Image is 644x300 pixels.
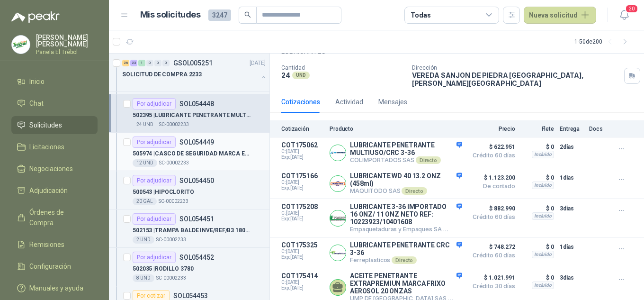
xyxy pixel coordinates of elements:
[133,121,157,128] div: 24 UND
[468,203,515,214] span: $ 882.990
[616,7,633,24] button: 20
[281,241,324,249] p: COT175325
[162,60,170,66] div: 0
[281,272,324,280] p: COT175414
[29,76,45,87] span: Inicio
[173,292,208,299] p: SOL054453
[560,141,583,153] p: 2 días
[560,203,583,214] p: 3 días
[179,139,214,145] p: SOL054449
[109,248,269,286] a: Por adjudicarSOL054452502035 |RODILLO 37808 UNDSC-00002233
[521,241,554,253] p: $ 0
[133,213,176,225] div: Por adjudicar
[532,251,554,258] div: Incluido
[250,59,266,68] p: [DATE]
[133,111,250,120] p: 502395 | LUBRICANTE PENETRANTE MULTIUSO/CRC 3-36
[521,141,554,153] p: $ 0
[292,72,310,79] div: UND
[281,180,324,185] span: C: [DATE]
[173,60,213,66] p: GSOL005251
[159,198,188,205] p: SC-00002233
[11,203,98,232] a: Órdenes de Compra
[11,11,60,23] img: Logo peakr
[350,272,462,295] p: ACEITE PENETRANTE EXTRAPREMIUN MARCA FRIXO AEROSOL 20 ONZAS
[281,210,324,216] span: C: [DATE]
[350,156,462,164] p: COLIMPORTADOS SAS
[133,274,154,282] div: 8 UND
[574,34,633,49] div: 1 - 50 de 200
[109,171,269,209] a: Por adjudicarSOL054450500543 |HIPOCLORITO20 GALSC-00002233
[281,172,324,180] p: COT175166
[36,49,98,55] p: Panela El Trébol
[468,214,515,220] span: Crédito 60 días
[281,149,324,155] span: C: [DATE]
[133,252,176,263] div: Por adjudicar
[350,241,462,256] p: LUBRICANTE PENETRANTE CRC 3-36
[330,145,346,161] img: Company Logo
[11,279,98,297] a: Manuales y ayuda
[560,241,583,253] p: 1 días
[468,283,515,289] span: Crédito 30 días
[521,172,554,183] p: $ 0
[133,198,157,205] div: 20 GAL
[281,255,324,260] span: Exp: [DATE]
[330,176,346,191] img: Company Logo
[179,216,214,222] p: SOL054451
[402,187,427,195] div: Directo
[532,212,554,220] div: Incluido
[281,97,320,107] div: Cotizaciones
[109,133,269,171] a: Por adjudicarSOL054449505974 |CASCO DE SEGURIDAD MARCA EPI DIELETRICO12 UNDSC-00002233
[156,236,186,244] p: SC-00002233
[133,149,250,158] p: 505974 | CASCO DE SEGURIDAD MARCA EPI DIELETRICO
[560,126,583,132] p: Entrega
[281,280,324,285] span: C: [DATE]
[133,264,194,273] p: 502035 | RODILLO 3780
[560,172,583,183] p: 1 días
[154,60,161,66] div: 0
[412,71,620,87] p: VEREDA SANJON DE PIEDRA [GEOGRAPHIC_DATA] , [PERSON_NAME][GEOGRAPHIC_DATA]
[281,71,290,79] p: 24
[133,136,176,148] div: Por adjudicar
[29,185,68,196] span: Adjudicación
[350,256,462,264] p: Ferreplasticos
[330,210,346,226] img: Company Logo
[29,98,44,109] span: Chat
[350,203,462,226] p: LUBRICANTE 3-36 IMPORTADO 16 ONZ/ 11 ONZ NETO REF: 10223923/10401608
[244,11,251,18] span: search
[524,7,596,24] button: Nueva solicitud
[468,241,515,253] span: $ 748.272
[11,94,98,112] a: Chat
[335,97,363,107] div: Actividad
[378,97,407,107] div: Mensajes
[11,73,98,91] a: Inicio
[330,126,462,132] p: Producto
[133,188,194,197] p: 500543 | HIPOCLORITO
[589,126,608,132] p: Docs
[29,261,71,272] span: Configuración
[468,183,515,189] span: De contado
[29,142,64,152] span: Licitaciones
[560,272,583,283] p: 3 días
[392,256,417,264] div: Directo
[11,160,98,178] a: Negociaciones
[468,253,515,258] span: Crédito 60 días
[468,272,515,283] span: $ 1.021.991
[133,236,154,244] div: 2 UND
[350,187,462,195] p: MAQUITODO SAS
[12,36,30,54] img: Company Logo
[281,155,324,160] span: Exp: [DATE]
[11,116,98,134] a: Solicitudes
[521,203,554,214] p: $ 0
[109,209,269,248] a: Por adjudicarSOL054451502153 |TRAMPA BALDE INVE/REF/B3 180 NPT2 UNDSC-00002233
[140,8,201,22] h1: Mis solicitudes
[468,172,515,183] span: $ 1.123.200
[443,226,468,233] div: Directo
[122,70,202,79] p: SOLICITUD DE COMPRA 2233
[159,159,189,167] p: SC-00002233
[11,236,98,254] a: Remisiones
[122,57,268,88] a: 26 23 1 0 0 0 GSOL005251[DATE] SOLICITUD DE COMPRA 2233
[146,60,153,66] div: 0
[281,249,324,255] span: C: [DATE]
[350,172,462,187] p: LUBRICANTE WD 40 13.2 ONZ (458ml)
[29,239,64,250] span: Remisiones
